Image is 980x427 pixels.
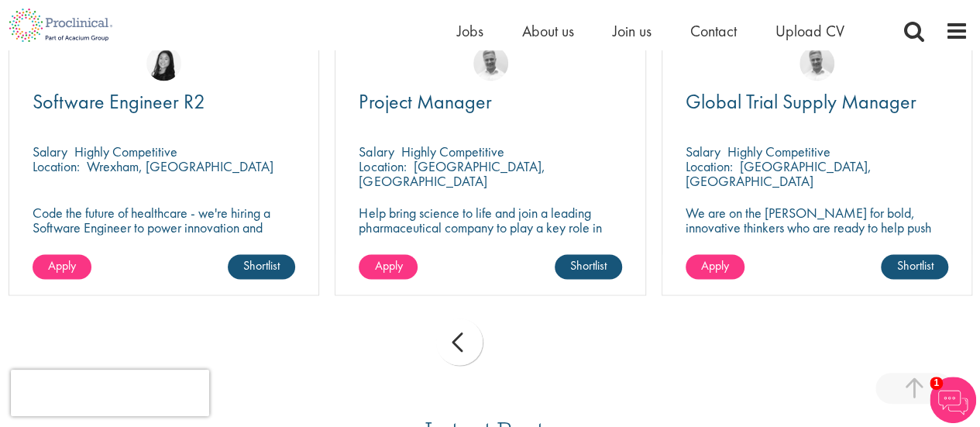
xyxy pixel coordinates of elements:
[930,377,943,390] span: 1
[686,157,733,175] span: Location:
[359,157,545,190] p: [GEOGRAPHIC_DATA], [GEOGRAPHIC_DATA]
[33,254,91,279] a: Apply
[775,21,844,41] a: Upload CV
[686,254,744,279] a: Apply
[359,88,491,115] span: Project Manager
[33,157,80,175] span: Location:
[686,92,949,112] a: Global Trial Supply Manager
[930,377,976,423] img: Chatbot
[701,257,729,274] span: Apply
[359,254,418,279] a: Apply
[33,143,67,160] span: Salary
[87,157,273,175] p: Wrexham, [GEOGRAPHIC_DATA]
[457,21,483,41] a: Jobs
[686,143,720,160] span: Salary
[359,143,394,160] span: Salary
[11,370,209,416] iframe: reCAPTCHA
[48,257,76,274] span: Apply
[555,254,622,279] a: Shortlist
[473,46,508,81] img: Joshua Bye
[727,143,830,160] p: Highly Competitive
[799,46,834,81] img: Joshua Bye
[33,205,296,250] p: Code the future of healthcare - we're hiring a Software Engineer to power innovation and precisio...
[374,257,402,274] span: Apply
[690,21,737,41] a: Contact
[146,46,181,81] img: Numhom Sudsok
[359,92,622,112] a: Project Manager
[686,205,949,264] p: We are on the [PERSON_NAME] for bold, innovative thinkers who are ready to help push the boundari...
[613,21,652,41] a: Join us
[522,21,574,41] a: About us
[881,254,948,279] a: Shortlist
[33,92,296,112] a: Software Engineer R2
[686,88,916,115] span: Global Trial Supply Manager
[33,88,205,115] span: Software Engineer R2
[436,319,483,365] div: prev
[228,254,295,279] a: Shortlist
[686,157,872,190] p: [GEOGRAPHIC_DATA], [GEOGRAPHIC_DATA]
[401,143,504,160] p: Highly Competitive
[74,143,177,160] p: Highly Competitive
[359,205,622,264] p: Help bring science to life and join a leading pharmaceutical company to play a key role in overse...
[359,157,406,175] span: Location:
